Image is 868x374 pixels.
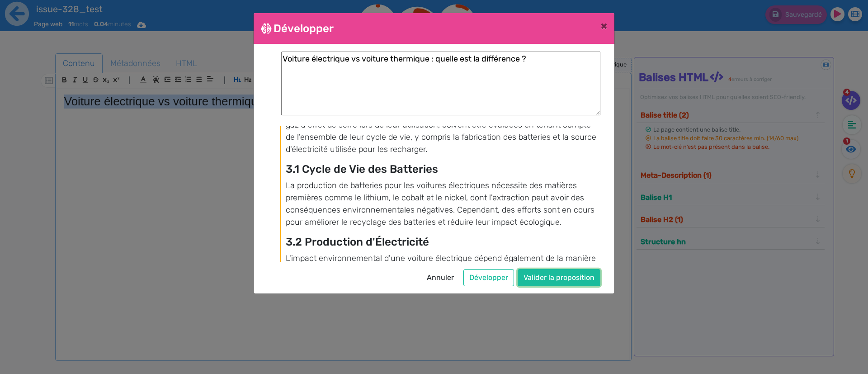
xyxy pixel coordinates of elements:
h4: 3.1 Cycle de Vie des Batteries [286,163,599,176]
p: L'impact environnemental d'une voiture électrique dépend également de la manière dont l'électrici... [286,252,599,313]
button: Close [594,13,614,38]
span: × [601,19,607,32]
p: La production de batteries pour les voitures électriques nécessite des matières premières comme l... [286,180,599,228]
button: Développer [463,269,514,286]
button: Annuler [421,269,460,286]
button: Valider la proposition [518,269,600,286]
h4: 3.2 Production d'Électricité [286,236,599,249]
h4: Développer [261,20,334,37]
